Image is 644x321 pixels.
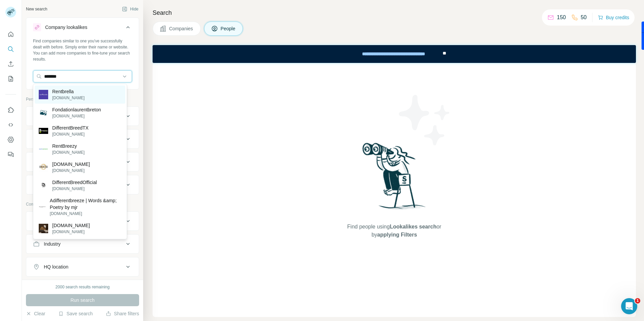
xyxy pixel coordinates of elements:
span: People [221,25,236,32]
img: trentbrew.com [39,224,48,233]
button: Department [26,154,139,170]
p: [DOMAIN_NAME] [52,161,90,168]
p: [DOMAIN_NAME] [52,186,97,192]
img: Surfe Illustration - Woman searching with binoculars [359,141,429,216]
img: DifferentBreedOfficial [39,181,48,190]
button: Clear [26,310,45,317]
img: swiftcurrentbrewing.com [39,163,48,172]
p: Company information [26,201,139,207]
button: Hide [117,4,143,14]
div: Industry [44,241,61,247]
button: Dashboard [5,134,16,146]
button: Quick start [5,28,16,40]
p: Personal information [26,96,139,102]
p: [DOMAIN_NAME] [52,229,90,235]
div: 2000 search results remaining [56,284,110,290]
p: [DOMAIN_NAME] [52,95,85,101]
p: Adifferentbreeze | Words &amp; Poetry by mjr [50,197,121,211]
p: DifferentBreedOfficial [52,179,97,186]
p: DifferentBreedTX [52,124,89,131]
button: Use Surfe API [5,119,16,131]
button: Feedback [5,148,16,160]
div: Company lookalikes [45,24,87,31]
span: Companies [169,25,194,32]
p: [DOMAIN_NAME] [52,222,90,229]
button: Industry [26,236,139,252]
button: HQ location [26,259,139,275]
button: Share filters [106,310,139,317]
div: HQ location [44,263,68,270]
button: Personal location [26,177,139,193]
iframe: Banner [153,45,636,63]
img: Surfe Illustration - Stars [394,90,455,150]
button: Seniority [26,131,139,147]
button: Company [26,213,139,229]
button: Buy credits [598,13,629,22]
button: Job title [26,108,139,124]
p: [DOMAIN_NAME] [52,168,90,174]
img: RentBreezy [39,148,48,150]
p: 150 [557,13,566,22]
img: Fondationlaurentbreton [39,108,48,117]
button: Enrich CSV [5,58,16,70]
div: Find companies similar to one you've successfully dealt with before. Simply enter their name or w... [33,38,132,62]
img: Adifferentbreeze | Words &amp; Poetry by mjr [39,206,46,208]
p: [DOMAIN_NAME] [52,113,101,119]
p: RentBreezy [52,143,85,149]
p: [DOMAIN_NAME] [50,211,121,217]
button: Use Surfe on LinkedIn [5,104,16,116]
h4: Search [153,8,636,17]
span: Find people using or by [340,223,448,239]
p: Rentbrella [52,88,85,95]
span: 1 [635,298,640,304]
span: applying Filters [377,232,417,238]
span: Lookalikes search [390,224,437,229]
button: Save search [58,310,93,317]
p: [DOMAIN_NAME] [52,149,85,155]
p: Fondationlaurentbreton [52,106,101,113]
iframe: Intercom live chat [621,298,637,314]
div: New search [26,6,47,12]
button: My lists [5,73,16,85]
img: Rentbrella [39,90,48,99]
button: Company lookalikes [26,19,139,38]
p: [DOMAIN_NAME] [52,131,89,137]
img: DifferentBreedTX [39,128,48,134]
p: 50 [581,13,587,22]
button: Search [5,43,16,55]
